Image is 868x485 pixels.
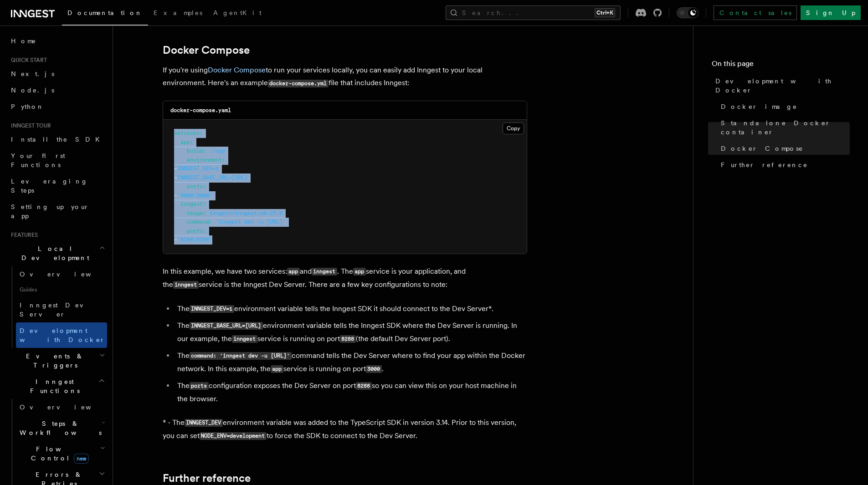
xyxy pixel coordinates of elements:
span: app [180,139,190,145]
kbd: Ctrl+K [595,8,615,17]
span: ports [187,183,203,189]
span: ports [187,228,203,234]
a: Home [7,33,107,49]
a: Development with Docker [712,73,850,98]
p: In this example, we have two services: and . The service is your application, and the service is ... [163,265,527,291]
a: Install the SDK [7,131,107,148]
span: : [209,219,212,225]
span: ./app [209,148,225,154]
span: Overview [20,271,113,278]
span: Standalone Docker container [721,118,850,137]
a: Overview [16,399,107,415]
span: build [187,148,203,154]
code: 3000 [366,365,382,373]
code: command: 'inngest dev -u [URL]' [190,352,292,360]
code: INNGEST_BASE_URL=[URL] [190,322,263,330]
div: Local Development [7,266,107,348]
span: command [187,219,209,225]
span: Home [11,36,36,46]
span: Flow Control [16,444,100,463]
a: Contact sales [714,5,797,20]
span: Development with Docker [715,77,850,95]
span: : [190,139,193,145]
code: docker-compose.yml [268,80,329,87]
span: : [200,130,203,136]
code: inngest [312,268,337,276]
span: '8288:8288' [177,236,212,243]
a: Docker Compose [163,44,250,56]
span: Node.js [11,87,54,94]
span: Documentation [67,9,143,16]
button: Local Development [7,240,107,266]
span: Overview [20,403,113,411]
span: 'inngest dev -u [URL]' [216,219,286,225]
a: Documentation [62,3,148,26]
span: Examples [154,9,202,16]
p: * - The environment variable was added to the TypeScript SDK in version 3.14. Prior to this versi... [163,416,527,443]
code: ports [190,382,209,390]
a: Python [7,98,107,115]
li: The environment variable tells the Inngest SDK it should connect to the Dev Server*. [175,302,527,316]
span: : [203,183,206,189]
span: Next.js [11,70,54,77]
span: Events & Triggers [7,352,99,370]
code: docker-compose.yaml [170,107,231,113]
button: Flow Controlnew [16,441,107,466]
a: Your first Functions [7,148,107,173]
span: - [174,165,177,172]
span: - [174,236,177,243]
span: Development with Docker [20,327,105,343]
span: : [203,148,206,154]
code: INNGEST_DEV=1 [190,305,234,313]
h4: On this page [712,58,850,73]
span: inngest [180,201,203,207]
code: app [271,365,283,373]
span: - [174,174,177,181]
a: Overview [16,266,107,282]
button: Search...Ctrl+K [446,5,621,20]
span: Guides [16,282,107,297]
span: '3000:3000' [177,192,212,199]
code: inngest [173,281,199,289]
span: INNGEST_DEV=1 [177,165,219,172]
a: Examples [148,3,208,25]
span: services [174,130,200,136]
code: app [287,268,300,276]
p: If you're using to run your services locally, you can easily add Inngest to your local environmen... [163,64,527,90]
button: Copy [503,123,524,134]
a: AgentKit [208,3,267,25]
span: Further reference [721,160,808,169]
span: image [187,210,203,216]
button: Inngest Functions [7,373,107,399]
span: - [174,192,177,199]
span: Inngest Dev Server [20,301,98,318]
button: Toggle dark mode [677,7,699,18]
a: Standalone Docker container [717,115,850,140]
span: environment [187,157,222,163]
span: Docker Compose [721,144,803,153]
code: NODE_ENV=development [200,432,267,440]
code: 8288 [340,335,356,343]
a: Sign Up [801,5,861,20]
span: : [222,157,225,163]
span: : [203,210,206,216]
a: Further reference [163,472,251,485]
a: Inngest Dev Server [16,297,107,322]
span: Setting up your app [11,203,89,220]
a: Node.js [7,82,107,98]
span: new [74,454,89,464]
span: Local Development [7,244,99,262]
span: AgentKit [213,9,262,16]
span: Install the SDK [11,136,105,143]
span: Python [11,103,44,110]
a: Setting up your app [7,199,107,224]
code: 8288 [356,382,372,390]
span: Steps & Workflows [16,419,102,437]
code: app [353,268,366,276]
span: INNGEST_BASE_URL=[URL] [177,174,247,181]
li: The command tells the Dev Server where to find your app within the Docker network. In this exampl... [175,349,527,376]
button: Steps & Workflows [16,415,107,441]
a: Further reference [717,157,850,173]
li: The configuration exposes the Dev Server on port so you can view this on your host machine in the... [175,379,527,405]
span: Quick start [7,56,47,64]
